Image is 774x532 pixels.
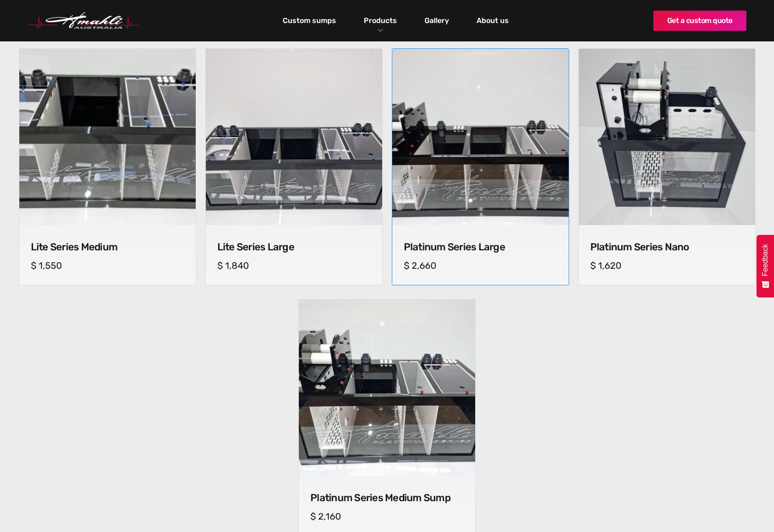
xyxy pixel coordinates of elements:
a: Products [361,14,399,27]
h5: $ 1,840 [217,260,371,271]
a: Lite Series MediumLite Series MediumLite Series Medium$ 1,550 [19,48,196,285]
a: Lite Series LargeLite Series LargeLite Series Large$ 1,840 [205,48,383,285]
h4: Platinum Series Medium Sump [310,492,464,504]
a: Get a custom quote [653,11,746,31]
h4: Platinum Series Nano [590,241,744,253]
a: Platinum Series LargePlatinum Series LargePlatinum Series Large$ 2,660 [392,48,569,285]
a: About us [474,13,511,29]
h4: Lite Series Large [217,241,371,253]
a: Platinum Series NanoPlatinum Series NanoPlatinum Series Nano$ 1,620 [578,48,756,285]
img: Lite Series Large [206,49,382,225]
button: Feedback - Show survey [757,235,774,297]
img: Platinum Series Large [388,45,573,230]
h5: $ 2,660 [404,260,557,271]
img: Lite Series Medium [19,49,196,225]
h4: Platinum Series Large [404,241,557,253]
a: Custom sumps [280,13,338,29]
h5: $ 1,550 [31,260,184,271]
span: Feedback [761,244,769,276]
a: Gallery [422,13,451,29]
h4: Lite Series Medium [31,241,184,253]
img: Hmahli Australia Logo [28,12,139,29]
h5: $ 1,620 [590,260,744,271]
h5: $ 2,160 [310,511,464,522]
img: Platinum Series Nano [579,49,755,225]
a: home [28,12,139,29]
img: Platinum Series Medium Sump [299,300,475,476]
